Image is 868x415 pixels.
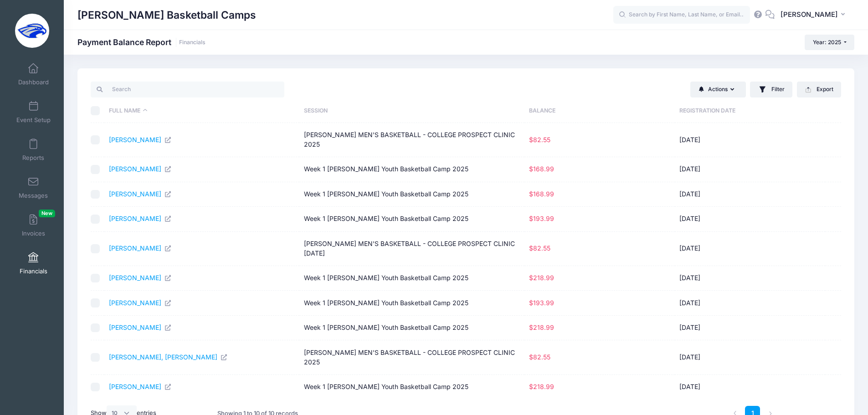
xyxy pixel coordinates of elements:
span: $168.99 [529,165,554,173]
a: Event Setup [12,96,55,128]
td: [DATE] [675,266,825,291]
td: [DATE] [675,291,825,315]
td: Week 1 [PERSON_NAME] Youth Basketball Camp 2025 [299,157,524,182]
span: Invoices [22,230,45,237]
td: [PERSON_NAME] MEN'S BASKETBALL - COLLEGE PROSPECT CLINIC 2025 [299,123,524,157]
span: Year: 2025 [813,39,841,46]
input: Search [91,82,284,97]
a: [PERSON_NAME] [109,244,172,252]
a: [PERSON_NAME] [109,299,172,307]
td: [DATE] [675,182,825,207]
td: [DATE] [675,123,825,157]
th: Registration Date [675,99,825,123]
span: $218.99 [529,323,554,331]
span: Reports [22,154,44,162]
button: Export [797,82,841,97]
a: Dashboard [12,58,55,90]
button: Year: 2025 [805,35,854,50]
span: Messages [19,192,48,200]
td: Week 1 [PERSON_NAME] Youth Basketball Camp 2025 [299,291,524,315]
td: Week 1 [PERSON_NAME] Youth Basketball Camp 2025 [299,266,524,291]
td: [PERSON_NAME] MEN'S BASKETBALL - COLLEGE PROSPECT CLINIC [DATE] [299,232,524,266]
a: [PERSON_NAME] [109,323,172,331]
td: [DATE] [675,207,825,231]
a: Messages [12,172,55,204]
a: Financials [12,247,55,279]
a: [PERSON_NAME], [PERSON_NAME] [109,353,228,361]
td: [DATE] [675,340,825,374]
h1: [PERSON_NAME] Basketball Camps [77,5,256,26]
td: [PERSON_NAME] MEN'S BASKETBALL - COLLEGE PROSPECT CLINIC 2025 [299,340,524,374]
span: New [39,210,55,217]
button: Filter [750,82,792,98]
span: $218.99 [529,383,554,390]
td: Week 1 [PERSON_NAME] Youth Basketball Camp 2025 [299,316,524,340]
a: Financials [179,39,205,46]
span: $82.55 [529,136,550,143]
span: Event Setup [16,116,51,124]
img: Oliver Basketball Camps [15,14,49,48]
span: $193.99 [529,299,554,307]
a: [PERSON_NAME] [109,190,172,198]
span: [PERSON_NAME] [781,10,838,20]
a: [PERSON_NAME] [109,383,172,390]
span: Dashboard [18,78,49,86]
td: Week 1 [PERSON_NAME] Youth Basketball Camp 2025 [299,207,524,231]
button: [PERSON_NAME] [775,5,854,26]
button: Actions [690,82,746,97]
a: [PERSON_NAME] [109,165,172,173]
span: $193.99 [529,215,554,222]
span: $82.55 [529,244,550,252]
a: InvoicesNew [12,210,55,241]
a: Reports [12,134,55,166]
td: [DATE] [675,375,825,399]
td: [DATE] [675,232,825,266]
span: $82.55 [529,353,550,361]
span: Financials [20,267,47,275]
th: Full Name: activate to sort column descending [104,99,299,123]
a: [PERSON_NAME] [109,274,172,282]
h1: Payment Balance Report [77,37,205,47]
td: Week 1 [PERSON_NAME] Youth Basketball Camp 2025 [299,182,524,207]
td: Week 1 [PERSON_NAME] Youth Basketball Camp 2025 [299,375,524,399]
span: $168.99 [529,190,554,198]
a: [PERSON_NAME] [109,136,172,143]
td: [DATE] [675,157,825,182]
td: [DATE] [675,316,825,340]
span: $218.99 [529,274,554,282]
a: [PERSON_NAME] [109,215,172,222]
th: Balance: activate to sort column ascending [524,99,675,123]
input: Search by First Name, Last Name, or Email... [613,6,750,24]
th: Session: activate to sort column ascending [299,99,524,123]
